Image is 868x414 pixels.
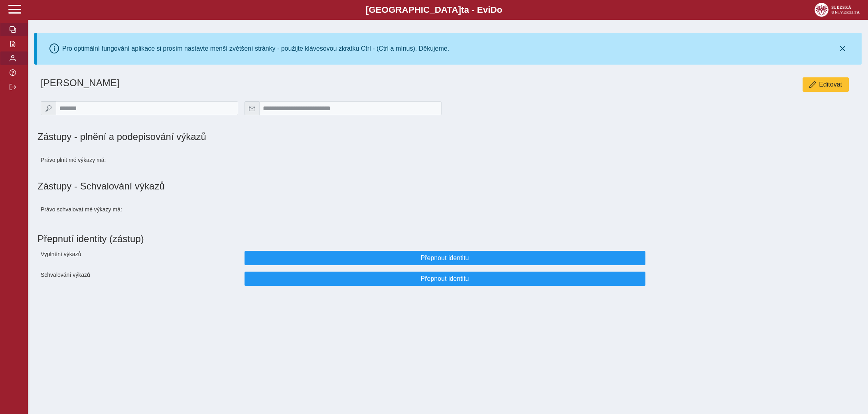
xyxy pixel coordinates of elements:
button: Přepnout identitu [245,251,645,265]
h1: Zástupy - plnění a podepisování výkazů [37,131,577,142]
h1: [PERSON_NAME] [41,77,577,89]
div: Právo schvalovat mé výkazy má: [37,198,241,221]
span: o [497,5,503,15]
span: D [490,5,497,15]
span: Přepnout identitu [251,254,639,262]
div: Schvalování výkazů [37,268,241,289]
button: Přepnout identitu [245,272,645,286]
h1: Zástupy - Schvalování výkazů [37,181,858,192]
div: Pro optimální fungování aplikace si prosím nastavte menší zvětšení stránky - použijte klávesovou ... [62,45,449,52]
span: t [461,5,464,15]
span: Editovat [819,81,842,88]
div: Vyplnění výkazů [37,248,241,268]
b: [GEOGRAPHIC_DATA] a - Evi [24,5,844,15]
h1: Přepnutí identity (zástup) [37,230,852,248]
img: logo_web_su.png [815,3,860,17]
button: Editovat [803,77,849,92]
div: Právo plnit mé výkazy má: [37,149,241,171]
span: Přepnout identitu [251,275,639,282]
